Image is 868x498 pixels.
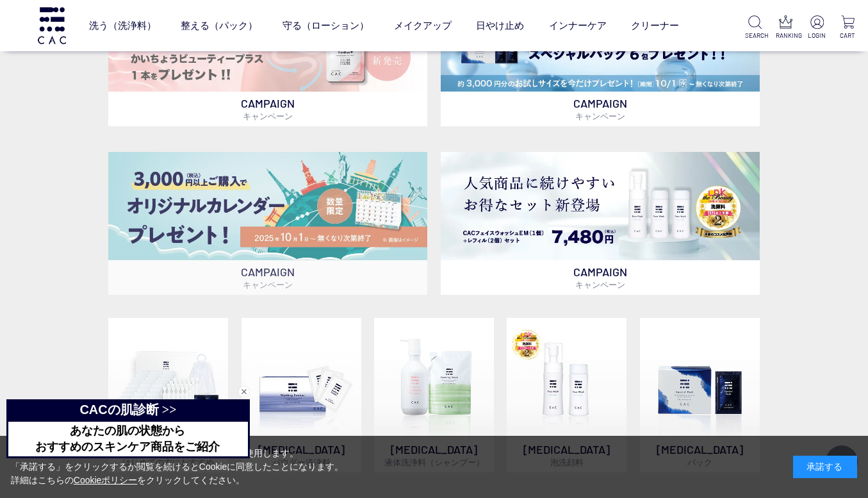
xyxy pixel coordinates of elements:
a: 泡洗顔料 [MEDICAL_DATA]泡洗顔料 [507,318,626,472]
p: LOGIN [807,31,827,40]
img: フェイスウォッシュ＋レフィル2個セット [441,152,760,260]
a: インナーケア [549,8,607,43]
a: メイクアップ [394,8,452,43]
img: カレンダープレゼント [108,152,427,260]
a: CART [838,15,858,40]
a: RANKING [776,15,796,40]
a: 洗う（洗浄料） [89,8,156,43]
p: CAMPAIGN [108,92,427,126]
span: キャンペーン [243,279,293,290]
span: キャンペーン [243,111,293,121]
a: 整える（パック） [181,8,258,43]
p: CAMPAIGN [441,92,760,126]
a: カレンダープレゼント カレンダープレゼント CAMPAIGNキャンペーン [108,152,427,295]
a: 守る（ローション） [283,8,369,43]
p: SEARCH [745,31,765,40]
a: [MEDICAL_DATA]パック [640,318,760,472]
img: 泡洗顔料 [507,318,626,438]
span: キャンペーン [575,279,625,290]
span: キャンペーン [575,111,625,121]
a: [MEDICAL_DATA]液体洗浄料（シャンプー） [374,318,494,472]
a: LOGIN [807,15,827,40]
div: 承諾する [793,456,857,478]
a: Cookieポリシー [74,475,138,485]
p: CART [838,31,858,40]
img: logo [36,7,68,44]
a: トライアルセット TRIAL ITEMはじめての方におすすめ [108,318,228,472]
a: [MEDICAL_DATA]パウダー洗浄料 [242,318,361,472]
a: 日やけ止め [476,8,524,43]
a: クリーナー [631,8,679,43]
img: トライアルセット [108,318,228,438]
a: SEARCH [745,15,765,40]
p: CAMPAIGN [108,260,427,295]
a: フェイスウォッシュ＋レフィル2個セット フェイスウォッシュ＋レフィル2個セット CAMPAIGNキャンペーン [441,152,760,295]
p: CAMPAIGN [441,260,760,295]
p: RANKING [776,31,796,40]
div: 当サイトでは、お客様へのサービス向上のためにCookieを使用します。 「承諾する」をクリックするか閲覧を続けるとCookieに同意したことになります。 詳細はこちらの をクリックしてください。 [11,447,344,487]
